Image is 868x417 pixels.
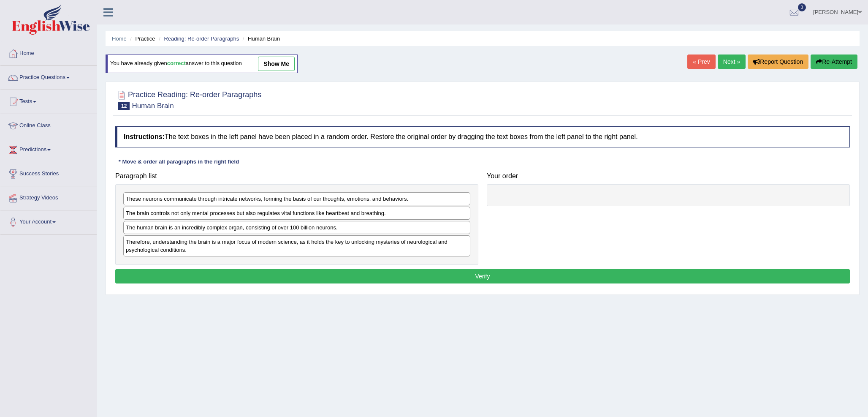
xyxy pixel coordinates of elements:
[124,133,165,140] b: Instructions:
[0,114,97,135] a: Online Class
[687,55,715,69] a: « Prev
[167,60,186,67] b: correct
[115,89,261,110] h2: Practice Reading: Re-order Paragraphs
[0,90,97,111] a: Tests
[0,42,97,63] a: Home
[123,235,470,256] div: Therefore, understanding the brain is a major focus of modern science, as it holds the key to unl...
[0,138,97,159] a: Predictions
[0,210,97,232] a: Your Account
[164,35,239,42] a: Reading: Re-order Paragraphs
[487,172,850,180] h4: Your order
[0,66,97,87] a: Practice Questions
[115,126,850,147] h4: The text boxes in the left panel have been placed in a random order. Restore the original order b...
[123,221,470,234] div: The human brain is an incredibly complex organ, consisting of over 100 billion neurons.
[0,162,97,183] a: Success Stories
[115,172,478,180] h4: Paragraph list
[718,55,746,69] a: Next »
[132,102,174,110] small: Human Brain
[748,55,808,69] button: Report Question
[118,102,130,110] span: 12
[115,269,850,283] button: Verify
[112,35,127,42] a: Home
[106,55,298,73] div: You have already given answer to this question
[123,192,470,205] div: These neurons communicate through intricate networks, forming the basis of our thoughts, emotions...
[811,55,857,69] button: Re-Attempt
[128,35,155,43] li: Practice
[798,3,806,11] span: 3
[123,207,470,220] div: The brain controls not only mental processes but also regulates vital functions like heartbeat an...
[0,186,97,207] a: Strategy Videos
[241,35,280,43] li: Human Brain
[258,57,295,71] a: show me
[115,158,242,166] div: * Move & order all paragraphs in the right field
